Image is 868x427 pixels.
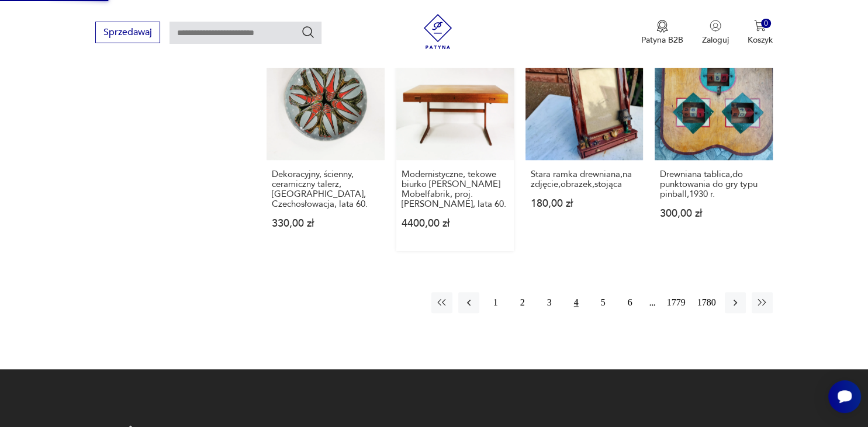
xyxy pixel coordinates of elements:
[531,199,638,209] p: 180,00 zł
[402,169,509,209] h3: Modernistyczne, tekowe biurko [PERSON_NAME] Mobelfabrik, proj. [PERSON_NAME], lata 60.
[641,20,683,46] a: Ikona medaluPatyna B2B
[754,20,766,32] img: Ikona koszyka
[420,14,455,49] img: Patyna - sklep z meblami i dekoracjami vintage
[396,43,514,251] a: Modernistyczne, tekowe biurko Gorg Petersens Mobelfabrik, proj. Gorg Petersen, Dania, lata 60.Mod...
[531,169,638,189] h3: Stara ramka drewniana,na zdjęcie,obrazek,stojąca
[710,20,721,32] img: Ikonka użytkownika
[620,292,641,313] button: 6
[525,43,643,251] a: Stara ramka drewniana,na zdjęcie,obrazek,stojącaStara ramka drewniana,na zdjęcie,obrazek,stojąca1...
[267,43,384,251] a: Dekoracyjny, ścienny, ceramiczny talerz, Kravsko, Czechosłowacja, lata 60.Dekoracyjny, ścienny, c...
[512,292,533,313] button: 2
[641,20,683,46] button: Patyna B2B
[664,292,689,313] button: 1779
[655,43,772,251] a: Drewniana tablica,do punktowania do gry typu pinball,1930 r.Drewniana tablica,do punktowania do g...
[95,22,160,43] button: Sprzedawaj
[272,218,379,228] p: 330,00 zł
[593,292,614,313] button: 5
[95,29,160,37] a: Sprzedawaj
[748,20,773,46] button: 0Koszyk
[828,380,861,413] iframe: Smartsupp widget button
[402,218,509,228] p: 4400,00 zł
[485,292,506,313] button: 1
[660,209,767,218] p: 300,00 zł
[272,169,379,209] h3: Dekoracyjny, ścienny, ceramiczny talerz, [GEOGRAPHIC_DATA], Czechosłowacja, lata 60.
[566,292,587,313] button: 4
[748,34,773,46] p: Koszyk
[656,20,668,33] img: Ikona medalu
[641,34,683,46] p: Patyna B2B
[539,292,560,313] button: 3
[702,20,729,46] button: Zaloguj
[301,25,315,39] button: Szukaj
[761,19,771,29] div: 0
[702,34,729,46] p: Zaloguj
[660,169,767,199] h3: Drewniana tablica,do punktowania do gry typu pinball,1930 r.
[694,292,719,313] button: 1780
